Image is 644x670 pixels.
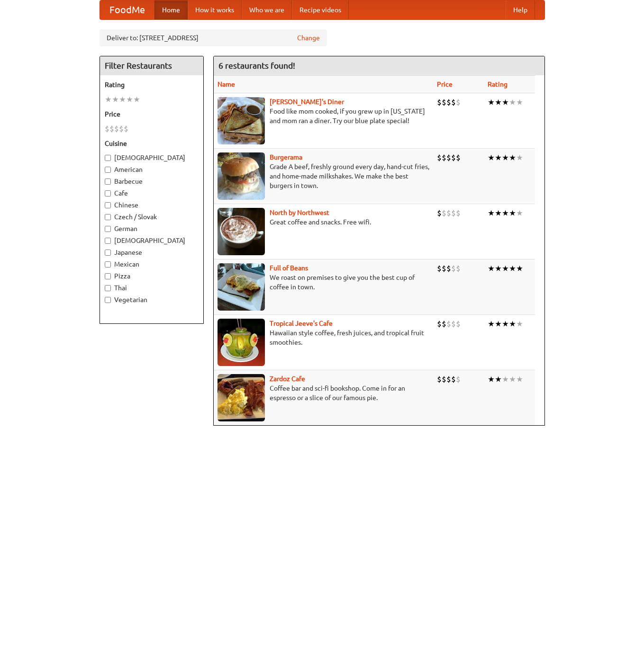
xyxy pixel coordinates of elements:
[105,295,199,304] label: Vegetarian
[105,248,199,257] label: Japanese
[105,238,111,244] input: [DEMOGRAPHIC_DATA]
[456,152,461,163] li: $
[502,263,509,274] li: ★
[112,94,119,105] li: ★
[218,107,429,125] p: Food like mom cooked, if you grew up in [US_STATE] and mom ran a diner. Try our blue plate special!
[446,374,451,384] li: $
[509,319,516,329] li: ★
[437,208,442,218] li: $
[451,374,456,384] li: $
[218,217,429,227] p: Great coffee and snacks. Free wifi.
[105,179,111,185] input: Barbecue
[105,212,199,222] label: Czech / Slovak
[446,97,451,107] li: $
[105,202,111,208] input: Chinese
[446,152,451,163] li: $
[488,97,495,107] li: ★
[502,319,509,329] li: ★
[154,0,188,19] a: Home
[105,124,109,134] li: $
[488,374,495,384] li: ★
[105,226,111,232] input: German
[488,208,495,218] li: ★
[488,319,495,329] li: ★
[100,56,203,75] h4: Filter Restaurants
[456,374,461,384] li: $
[105,236,199,245] label: [DEMOGRAPHIC_DATA]
[270,153,302,161] a: Burgerama
[105,273,111,279] input: Pizza
[105,200,199,210] label: Chinese
[270,375,305,383] a: Zardoz Cafe
[218,384,429,402] p: Coffee bar and sci-fi bookshop. Come in for an espresso or a slice of our famous pie.
[488,152,495,163] li: ★
[105,167,111,173] input: American
[442,319,446,329] li: $
[509,97,516,107] li: ★
[451,97,456,107] li: $
[509,374,516,384] li: ★
[456,97,461,107] li: $
[218,97,265,144] img: sallys.jpg
[105,224,199,233] label: German
[105,155,111,161] input: [DEMOGRAPHIC_DATA]
[509,208,516,218] li: ★
[270,98,344,106] a: [PERSON_NAME]'s Diner
[516,263,523,274] li: ★
[437,80,453,88] a: Price
[442,374,446,384] li: $
[105,190,111,197] input: Cafe
[133,94,140,105] li: ★
[218,263,265,311] img: beans.jpg
[509,263,516,274] li: ★
[495,263,502,274] li: ★
[218,319,265,366] img: jeeves.jpg
[105,250,111,256] input: Japanese
[516,97,523,107] li: ★
[218,80,235,88] a: Name
[297,33,320,43] a: Change
[218,61,295,70] ng-pluralize: 6 restaurants found!
[516,152,523,163] li: ★
[105,271,199,281] label: Pizza
[105,283,199,293] label: Thai
[218,374,265,421] img: zardoz.jpg
[109,124,114,134] li: $
[456,208,461,218] li: $
[442,97,446,107] li: $
[446,263,451,274] li: $
[437,319,442,329] li: $
[114,124,119,134] li: $
[495,152,502,163] li: ★
[488,263,495,274] li: ★
[502,152,509,163] li: ★
[270,320,333,327] a: Tropical Jeeve's Cafe
[495,319,502,329] li: ★
[502,97,509,107] li: ★
[119,124,124,134] li: $
[502,208,509,218] li: ★
[242,0,292,19] a: Who we are
[270,209,329,216] a: North by Northwest
[270,264,308,272] a: Full of Beans
[516,374,523,384] li: ★
[495,97,502,107] li: ★
[119,94,126,105] li: ★
[506,0,535,19] a: Help
[218,208,265,255] img: north.jpg
[456,319,461,329] li: $
[105,214,111,220] input: Czech / Slovak
[451,208,456,218] li: $
[218,273,429,292] p: We roast on premises to give you the best cup of coffee in town.
[105,259,199,269] label: Mexican
[446,319,451,329] li: $
[437,374,442,384] li: $
[488,80,508,88] a: Rating
[437,97,442,107] li: $
[451,319,456,329] li: $
[495,208,502,218] li: ★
